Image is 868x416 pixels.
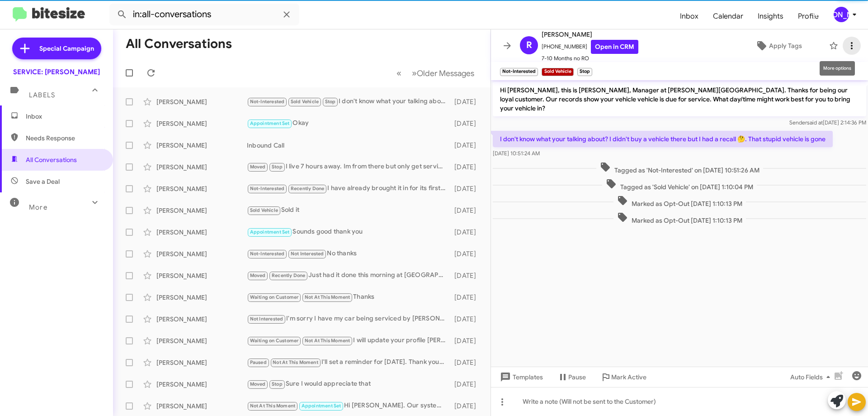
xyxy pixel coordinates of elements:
span: Tagged as 'Not-Interested' on [DATE] 10:51:26 AM [596,162,763,175]
span: Stop [325,99,336,105]
span: Appointment Set [250,120,290,126]
span: Auto Fields [790,369,834,385]
div: [DATE] [450,402,483,411]
span: Not At This Moment [305,338,350,344]
span: Templates [498,369,543,385]
div: [PERSON_NAME] [156,336,247,345]
div: Okay [247,118,450,129]
span: [DATE] 10:51:24 AM [493,150,540,157]
div: No thanks [247,249,450,259]
div: [DATE] [450,163,483,172]
span: Calendar [706,3,750,29]
div: Hi [PERSON_NAME]. Our system recognized that your Trax was last here roughly [DATE] at 7,534 mile... [247,401,450,411]
div: [PERSON_NAME] [156,271,247,280]
span: Moved [250,164,266,170]
div: SERVICE: [PERSON_NAME] [13,67,100,77]
div: [DATE] [450,271,483,280]
span: [PERSON_NAME] [542,29,638,40]
span: Save a Deal [26,177,60,186]
button: [PERSON_NAME] [826,7,858,22]
span: Inbox [26,112,103,121]
span: Not At This Moment [250,403,296,409]
span: Not At This Moment [305,294,350,300]
span: Not At This Moment [273,359,318,365]
span: » [412,67,417,79]
span: Special Campaign [39,44,94,53]
span: Not-Interested [250,99,285,105]
div: [DATE] [450,380,483,389]
span: Mark Active [611,369,646,385]
small: Not-Interested [500,68,538,76]
div: Inbound Call [247,141,450,150]
div: I don't know what your talking about? I didn't buy a vehicle there but I had a recall 🤔. That stu... [247,96,450,107]
div: Just had it done this morning at [GEOGRAPHIC_DATA] Chevrolet in [GEOGRAPHIC_DATA] [US_STATE] it's... [247,270,450,281]
a: Insights [750,3,791,29]
span: Waiting on Customer [250,294,299,300]
span: Appointment Set [250,229,290,235]
button: Apply Tags [732,38,825,54]
div: [PERSON_NAME] [156,228,247,237]
span: Marked as Opt-Out [DATE] 1:10:13 PM [613,212,746,225]
span: Sender [DATE] 2:14:36 PM [789,119,866,126]
div: [DATE] [450,184,483,193]
div: [PERSON_NAME] [156,293,247,302]
p: Hi [PERSON_NAME], this is [PERSON_NAME], Manager at [PERSON_NAME][GEOGRAPHIC_DATA]. Thanks for be... [493,82,866,116]
button: Auto Fields [783,369,841,385]
div: More options [820,61,855,76]
div: [DATE] [450,293,483,302]
div: [DATE] [450,228,483,237]
div: [PERSON_NAME] [156,97,247,106]
div: [DATE] [450,315,483,324]
div: [PERSON_NAME] [156,402,247,411]
div: [PERSON_NAME] [156,206,247,215]
span: Not-Interested [250,251,285,257]
a: Open in CRM [591,40,638,54]
div: [DATE] [450,97,483,106]
button: Templates [491,369,550,385]
div: [PERSON_NAME] [834,7,849,22]
span: Sold Vehicle [250,207,278,213]
div: [PERSON_NAME] [156,380,247,389]
div: Sounds good thank you [247,227,450,237]
div: [DATE] [450,206,483,215]
button: Previous [391,64,407,82]
div: [PERSON_NAME] [156,315,247,324]
span: Apply Tags [769,38,802,54]
span: R [526,38,532,53]
div: I have already brought it in for its first service a couple months back. Thanks [247,183,450,194]
span: Pause [568,369,586,385]
h1: All Conversations [126,37,232,51]
span: Stop [272,164,283,170]
span: Waiting on Customer [250,338,299,344]
button: Mark Active [593,369,654,385]
small: Sold Vehicle [542,68,573,76]
span: All Conversations [26,155,77,164]
span: Appointment Set [302,403,341,409]
span: Tagged as 'Sold Vehicle' on [DATE] 1:10:04 PM [602,178,757,191]
div: I'll set a reminder for [DATE]. Thank you, [PERSON_NAME]. Have a great rest of your day! [247,357,450,368]
div: [DATE] [450,141,483,150]
span: said at [807,119,823,126]
div: [PERSON_NAME] [156,184,247,193]
div: [PERSON_NAME] [156,119,247,128]
span: Moved [250,273,266,278]
div: [DATE] [450,249,483,258]
div: [PERSON_NAME] [156,249,247,258]
button: Next [406,64,480,82]
a: Profile [791,3,826,29]
span: Not Interested [291,251,324,257]
a: Inbox [673,3,706,29]
div: Thanks [247,292,450,302]
span: Marked as Opt-Out [DATE] 1:10:13 PM [613,195,746,208]
div: [PERSON_NAME] [156,358,247,367]
div: Sure I would appreciate that [247,379,450,389]
span: Recently Done [272,273,306,278]
nav: Page navigation example [392,64,480,82]
span: Not-Interested [250,186,285,191]
span: Sold Vehicle [291,99,319,105]
div: Sold it [247,205,450,215]
span: Labels [29,91,55,99]
input: Search [109,4,299,25]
